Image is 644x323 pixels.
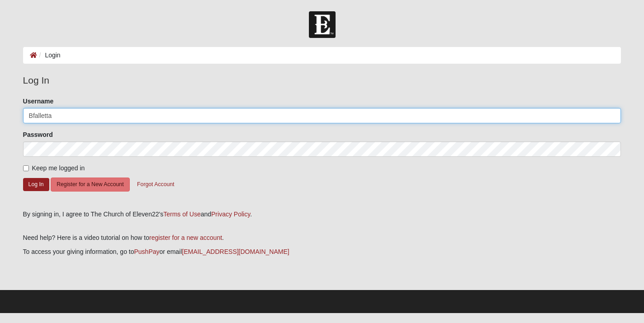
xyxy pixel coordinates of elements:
[32,164,85,172] span: Keep me logged in
[23,247,621,257] p: To access your giving information, go to or email
[23,97,54,106] label: Username
[182,248,289,255] a: [EMAIL_ADDRESS][DOMAIN_NAME]
[131,178,180,192] button: Forgot Account
[23,130,53,139] label: Password
[309,11,336,38] img: Church of Eleven22 Logo
[211,211,250,218] a: Privacy Policy
[23,165,29,171] input: Keep me logged in
[149,234,222,241] a: register for a new account
[51,178,129,192] button: Register for a New Account
[163,211,200,218] a: Terms of Use
[23,73,621,88] legend: Log In
[23,178,49,191] button: Log In
[37,51,61,60] li: Login
[134,248,160,255] a: PushPay
[23,210,621,219] div: By signing in, I agree to The Church of Eleven22's and .
[23,233,621,243] p: Need help? Here is a video tutorial on how to .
